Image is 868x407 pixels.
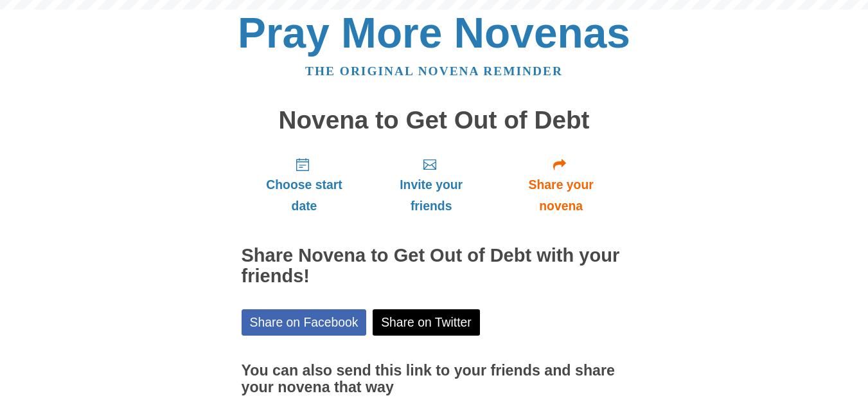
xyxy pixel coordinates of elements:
a: Share on Facebook [242,309,367,336]
a: Pray More Novenas [238,9,630,57]
a: Share on Twitter [373,309,480,336]
a: Invite your friends [367,147,495,223]
a: Share your novena [495,147,627,223]
h1: Novena to Get Out of Debt [242,107,627,134]
span: Choose start date [254,174,355,217]
h2: Share Novena to Get Out of Debt with your friends! [242,246,627,287]
span: Share your novena [508,174,614,217]
a: Choose start date [242,147,368,223]
h3: You can also send this link to your friends and share your novena that way [242,363,627,395]
a: The original novena reminder [305,64,563,78]
span: Invite your friends [380,174,482,217]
